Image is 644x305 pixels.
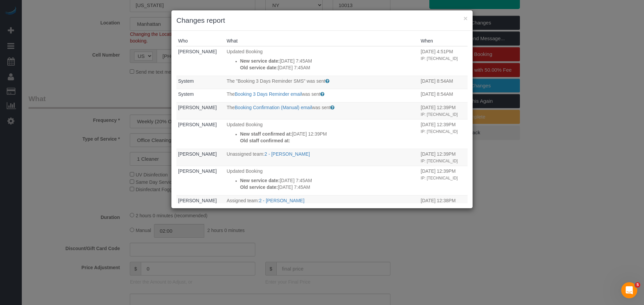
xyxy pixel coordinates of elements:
td: When [419,166,468,195]
a: Booking Confirmation (Manual) email [235,105,312,110]
a: [PERSON_NAME] [178,198,217,203]
span: Updated Booking [227,49,263,54]
td: Who [176,149,225,166]
td: When [419,46,468,76]
td: Who [176,102,225,119]
small: IP: [TECHNICAL_ID] [421,159,458,163]
a: [PERSON_NAME] [178,105,217,110]
a: 2 - [PERSON_NAME] [259,198,304,203]
td: Who [176,46,225,76]
a: [PERSON_NAME] [178,122,217,127]
td: What [225,166,419,195]
td: What [225,119,419,149]
small: IP: [TECHNICAL_ID] [421,112,458,117]
td: When [419,102,468,119]
th: What [225,36,419,46]
td: What [225,102,419,119]
strong: Old service date: [240,184,278,190]
span: 5 [635,282,640,288]
span: Updated Booking [227,122,263,127]
p: [DATE] 7:45AM [240,177,418,184]
span: was sent [312,105,330,110]
a: Booking 3 Days Reminder email [235,91,302,97]
a: 2 - [PERSON_NAME] [265,151,310,157]
strong: New service date: [240,178,280,183]
span: The [227,91,235,97]
span: The [227,105,235,110]
strong: Old service date: [240,65,278,70]
p: [DATE] 12:39PM [240,131,418,137]
span: Unassigned team: [227,151,265,157]
a: System [178,91,194,97]
span: Assigned team: [227,198,259,203]
a: System [178,78,194,84]
td: Who [176,76,225,89]
strong: Old staff confirmed at: [240,138,290,143]
strong: New staff confirmed at: [240,131,292,137]
td: What [225,195,419,212]
td: What [225,76,419,89]
span: The "Booking 3 Days Reminder SMS" was sent [227,78,325,84]
small: IP: [TECHNICAL_ID] [421,176,458,180]
td: What [225,89,419,102]
th: When [419,36,468,46]
span: was sent [302,91,320,97]
td: What [225,46,419,76]
p: [DATE] 7:45AM [240,64,418,71]
span: Updated Booking [227,168,263,174]
td: When [419,89,468,102]
small: IP: [TECHNICAL_ID] [421,129,458,134]
p: [DATE] 7:45AM [240,58,418,64]
td: When [419,149,468,166]
a: [PERSON_NAME] [178,168,217,174]
a: [PERSON_NAME] [178,151,217,157]
th: Who [176,36,225,46]
sui-modal: Changes report [171,10,473,208]
td: When [419,119,468,149]
td: Who [176,119,225,149]
h3: Changes report [176,15,468,25]
iframe: Intercom live chat [621,282,637,298]
td: What [225,149,419,166]
td: Who [176,89,225,102]
a: [PERSON_NAME] [178,49,217,54]
p: [DATE] 7:45AM [240,184,418,190]
td: Who [176,166,225,195]
td: When [419,195,468,212]
button: × [464,15,468,22]
strong: New service date: [240,58,280,64]
td: When [419,76,468,89]
td: Who [176,195,225,212]
small: IP: [TECHNICAL_ID] [421,56,458,61]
